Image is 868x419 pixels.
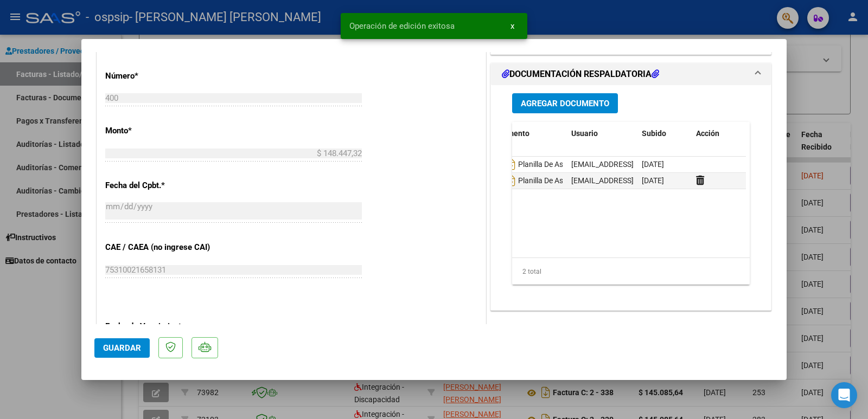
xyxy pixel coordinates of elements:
[103,343,141,353] span: Guardar
[642,176,664,185] span: [DATE]
[491,63,771,85] mat-expansion-panel-header: DOCUMENTACIÓN RESPALDATORIA
[502,68,659,81] h1: DOCUMENTACIÓN RESPALDATORIA
[692,122,746,145] datatable-header-cell: Acción
[571,176,759,185] span: [EMAIL_ADDRESS][DOMAIN_NAME] - [PERSON_NAME] -
[510,21,514,31] span: x
[512,258,750,285] div: 2 total
[105,320,217,333] p: Fecha de Vencimiento
[521,99,609,108] span: Agregar Documento
[696,129,719,138] span: Acción
[491,85,771,310] div: DOCUMENTACIÓN RESPALDATORIA
[105,70,217,82] p: Número
[642,129,666,138] span: Subido
[567,122,637,145] datatable-header-cell: Usuario
[105,125,217,137] p: Monto
[349,21,455,31] span: Operación de edición exitosa
[94,338,150,358] button: Guardar
[512,93,618,113] button: Agregar Documento
[831,382,857,408] div: Open Intercom Messenger
[105,179,217,192] p: Fecha del Cpbt.
[571,160,759,169] span: [EMAIL_ADDRESS][DOMAIN_NAME] - [PERSON_NAME] -
[486,122,567,145] datatable-header-cell: Documento
[642,160,664,169] span: [DATE]
[502,16,523,36] button: x
[490,176,620,185] span: Planilla De Asistencia Correcta
[105,241,217,254] p: CAE / CAEA (no ingrese CAI)
[571,129,598,138] span: Usuario
[637,122,692,145] datatable-header-cell: Subido
[490,160,589,169] span: Planilla De Asistencia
